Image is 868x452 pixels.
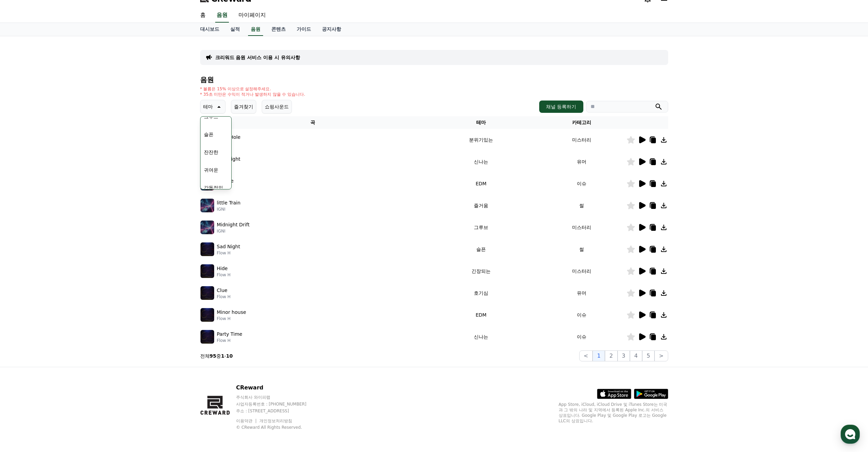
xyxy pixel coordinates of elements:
button: < [579,350,593,361]
button: 쇼핑사운드 [262,100,292,114]
p: Hide [217,265,228,272]
p: CReward [236,384,320,392]
td: 유머 [537,282,626,304]
p: Clue [217,287,228,294]
button: 4 [630,350,642,361]
td: 즐거움 [425,195,536,216]
a: Settings [88,217,131,234]
td: 썰 [537,238,626,260]
th: 테마 [425,116,536,129]
p: * 볼륨은 15% 이상으로 설정해주세요. [200,86,306,92]
p: 테마 [203,102,213,111]
p: 전체 중 - [200,353,233,359]
button: 귀여운 [201,162,221,177]
a: 가이드 [291,23,316,36]
p: little Train [217,199,241,207]
img: music [200,242,214,256]
td: 신나는 [425,326,536,348]
button: > [655,350,668,361]
img: music [200,308,214,322]
button: 5 [642,350,655,361]
p: IGNI [217,207,241,212]
img: music [200,264,214,278]
p: Midnight Drift [217,221,250,228]
td: 이슈 [537,173,626,195]
a: 대시보드 [195,23,225,36]
a: 음원 [248,23,263,36]
td: 분위기있는 [425,129,536,151]
td: 긴장되는 [425,260,536,282]
button: 1 [593,350,605,361]
p: © CReward All Rights Reserved. [236,425,320,430]
img: music [200,199,214,212]
th: 곡 [200,116,426,129]
h4: 음원 [200,76,668,83]
strong: 95 [210,353,216,359]
a: 이용약관 [236,418,258,423]
p: Flow H [217,250,240,256]
td: 이슈 [537,326,626,348]
a: 개인정보처리방침 [259,418,292,423]
strong: 1 [221,353,224,359]
p: Party Time [217,331,243,338]
a: Home [2,217,45,234]
td: 썰 [537,195,626,216]
p: Minor house [217,309,246,316]
p: Moonlight [217,156,241,163]
th: 카테고리 [537,116,626,129]
a: Messages [45,217,88,234]
p: Flow H [217,272,231,278]
span: Messages [57,227,77,233]
td: EDM [425,304,536,326]
button: 감동적인 [201,180,226,195]
img: music [200,286,214,300]
button: 즐겨찾기 [231,100,256,114]
td: 그루브 [425,216,536,238]
button: 3 [618,350,630,361]
td: 미스터리 [537,216,626,238]
p: 주식회사 와이피랩 [236,395,320,400]
button: 슬픈 [201,127,216,142]
p: Sad Night [217,243,240,250]
td: 신나는 [425,151,536,173]
p: Flow H [217,316,246,321]
a: 콘텐츠 [266,23,291,36]
button: 테마 [200,100,225,114]
td: 슬픈 [425,238,536,260]
p: 주소 : [STREET_ADDRESS] [236,408,320,414]
p: Flow H [217,294,231,300]
td: 미스터리 [537,260,626,282]
a: 크리워드 음원 서비스 이용 시 유의사항 [215,54,300,61]
a: 음원 [215,8,229,23]
button: 2 [605,350,617,361]
p: Flow H [217,338,243,343]
td: 유머 [537,151,626,173]
a: 홈 [195,8,211,23]
button: 채널 등록하기 [539,101,583,113]
p: App Store, iCloud, iCloud Drive 및 iTunes Store는 미국과 그 밖의 나라 및 지역에서 등록된 Apple Inc.의 서비스 상표입니다. Goo... [559,402,668,424]
span: Settings [101,227,118,232]
a: 공지사항 [316,23,347,36]
img: music [200,221,214,234]
td: 미스터리 [537,129,626,151]
p: 사업자등록번호 : [PHONE_NUMBER] [236,401,320,407]
td: 호기심 [425,282,536,304]
td: 이슈 [537,304,626,326]
span: Home [17,227,29,232]
strong: 10 [226,353,233,359]
p: * 35초 미만은 수익이 적거나 발생하지 않을 수 있습니다. [200,92,306,97]
a: 마이페이지 [233,8,271,23]
button: 잔잔한 [201,145,221,160]
p: IGNI [217,228,250,234]
a: 실적 [225,23,245,36]
td: EDM [425,173,536,195]
img: music [200,330,214,344]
